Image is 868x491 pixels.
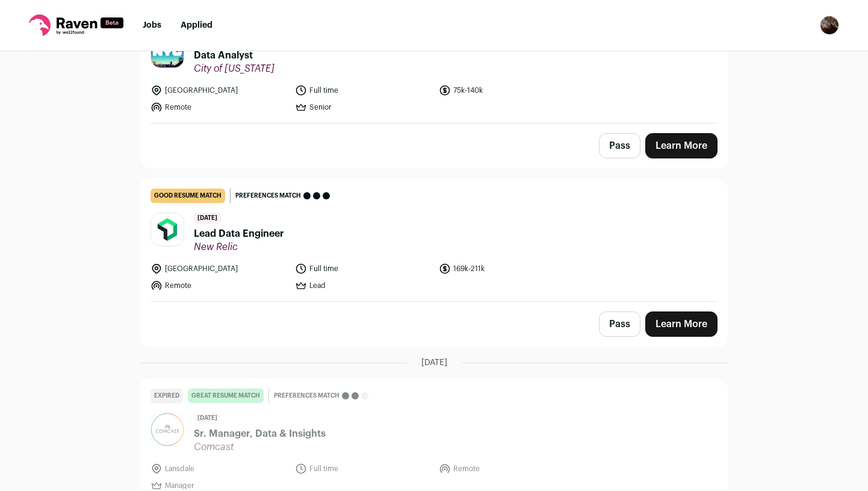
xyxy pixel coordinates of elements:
a: great resume match Preferences match [DATE] Data Analyst City of [US_STATE] [GEOGRAPHIC_DATA] Ful... [141,1,727,123]
button: Open dropdown [820,16,839,35]
span: [DATE] [194,213,221,224]
span: New Relic [194,241,284,253]
span: Lead Data Engineer [194,227,284,241]
img: 2b6aeab970b3189099869cc1ddbd97e67b7c05e38648a67bb7757ac982c53954.jpg [151,413,184,446]
li: [GEOGRAPHIC_DATA] [150,84,288,96]
button: Pass [599,133,640,158]
li: Senior [295,101,432,113]
a: good resume match Preferences match [DATE] Lead Data Engineer New Relic [GEOGRAPHIC_DATA] Full ti... [141,179,727,301]
li: Full time [295,463,432,475]
span: Sr. Manager, Data & Insights [194,427,326,441]
span: City of [US_STATE] [194,63,274,75]
span: Preferences match [274,390,339,402]
li: Lansdale [150,463,288,475]
span: [DATE] [421,357,447,369]
img: 19236510-medium_jpg [820,16,839,35]
li: Remote [439,463,576,475]
div: Expired [150,389,183,403]
li: Remote [150,101,288,113]
li: [GEOGRAPHIC_DATA] [150,263,288,275]
div: good resume match [150,189,225,203]
li: Full time [295,263,432,275]
a: Applied [181,21,212,30]
li: 75k-140k [439,84,576,96]
span: Preferences match [235,190,301,202]
a: Learn More [645,311,718,337]
a: Jobs [143,21,161,30]
li: Remote [150,280,288,292]
span: Data Analyst [194,48,274,63]
div: great resume match [188,389,264,403]
li: Full time [295,84,432,96]
button: Pass [599,311,640,337]
span: [DATE] [194,413,221,424]
a: Learn More [645,133,718,158]
li: Lead [295,280,432,292]
li: 169k-211k [439,263,576,275]
img: 61837df6463da4ae6ffc034d428ed33d9f033a665d1def8098bbd4c4c214a82c [151,35,184,67]
img: a88566f1f7ed4de84b733385ad90726a0e90cd621391c8642f5317a985b16622.jpg [151,213,184,246]
span: Comcast [194,441,326,453]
